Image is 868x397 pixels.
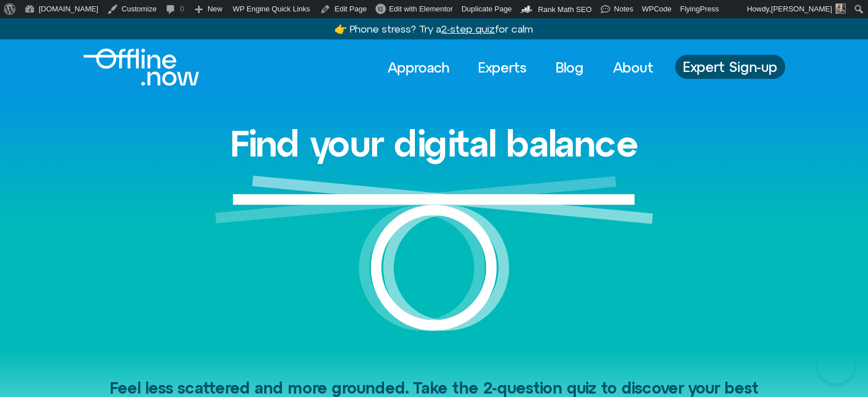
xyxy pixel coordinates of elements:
[377,55,664,80] nav: Menu
[389,5,453,13] span: Edit with Elementor
[441,23,495,35] u: 2-step quiz
[215,175,653,350] img: Graphic of a white circle with a white line balancing on top to represent balance.
[230,123,639,163] h1: Find your digital balance
[675,55,785,79] a: Expert Sign-up
[83,49,180,86] div: Logo
[603,55,664,80] a: About
[771,5,832,13] span: [PERSON_NAME]
[683,59,777,74] span: Expert Sign-up
[538,5,592,14] span: Rank Math SEO
[83,49,199,86] img: Offline.Now logo in white. Text of the words offline.now with a line going through the "O"
[546,55,594,80] a: Blog
[468,55,537,80] a: Experts
[377,55,459,80] a: Approach
[334,23,533,35] a: 👉 Phone stress? Try a2-step quizfor calm
[818,347,854,383] iframe: Botpress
